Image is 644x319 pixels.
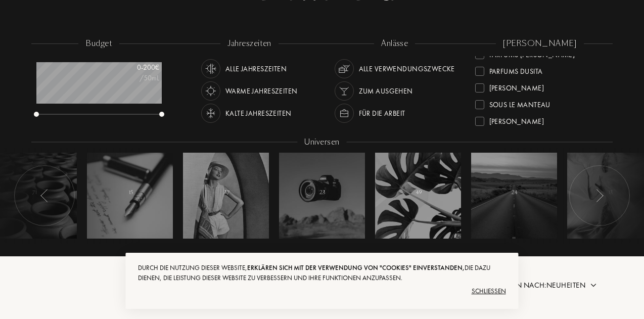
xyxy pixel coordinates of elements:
[109,73,159,83] div: /50mL
[220,38,279,50] div: jahreszeiten
[416,189,422,196] span: 49
[489,113,544,126] div: [PERSON_NAME]
[359,104,405,123] div: Für die Arbeit
[374,38,415,50] div: anlässe
[337,106,351,120] img: usage_occasion_work_white.svg
[589,281,597,289] img: arrow.png
[489,96,550,110] div: Sous le Manteau
[78,38,119,50] div: budget
[225,59,287,78] div: Alle Jahreszeiten
[247,263,465,272] span: erklären sich mit der Verwendung von "Cookies" einverstanden,
[297,136,346,148] div: Universen
[138,283,505,299] div: Schließen
[319,189,326,196] span: 23
[40,189,49,202] img: arr_left.svg
[489,79,544,93] div: [PERSON_NAME]
[496,38,584,50] div: [PERSON_NAME]
[359,81,413,101] div: Zum Ausgehen
[484,280,585,290] span: Sortieren nach: Neuheiten
[204,84,218,98] img: usage_season_hot_white.svg
[337,62,351,76] img: usage_occasion_all_white.svg
[337,84,351,98] img: usage_occasion_party_white.svg
[595,189,604,202] img: arr_left.svg
[225,81,298,101] div: Warme Jahreszeiten
[204,62,218,76] img: usage_season_average_white.svg
[138,263,505,283] div: Durch die Nutzung dieser Website, die dazu dienen, die Leistung dieser Website zu verbessern und ...
[225,104,292,123] div: Kalte Jahreszeiten
[204,106,218,120] img: usage_season_cold_white.svg
[224,189,229,196] span: 37
[489,63,543,76] div: Parfums Dusita
[359,59,455,78] div: Alle Verwendungszwecke
[109,62,159,73] div: 0 - 200 €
